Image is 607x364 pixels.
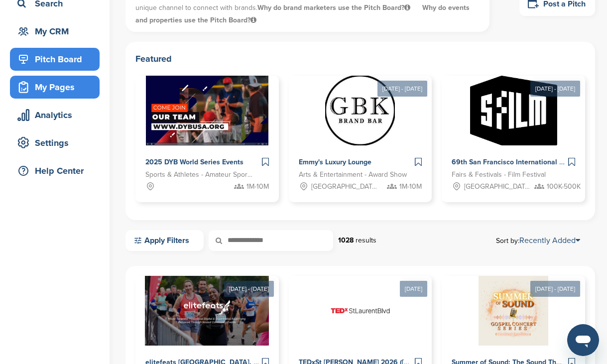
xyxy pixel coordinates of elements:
span: Fairs & Festivals - Film Festival [452,169,546,180]
div: Settings [15,134,100,152]
span: Why do brand marketers use the Pitch Board? [257,3,412,12]
img: Sponsorpitch & [479,276,548,346]
a: Help Center [10,159,100,182]
div: Analytics [15,106,100,124]
span: [GEOGRAPHIC_DATA], [GEOGRAPHIC_DATA] [464,181,532,192]
span: [GEOGRAPHIC_DATA], [GEOGRAPHIC_DATA] [311,181,379,192]
img: Sponsorpitch & [326,276,395,346]
div: [DATE] - [DATE] [530,281,580,297]
div: Pitch Board [15,50,100,68]
h2: Featured [135,52,585,66]
a: Analytics [10,104,100,126]
span: Sports & Athletes - Amateur Sports Leagues [145,169,254,180]
a: [DATE] - [DATE] Sponsorpitch & 69th San Francisco International Film Festival Fairs & Festivals -... [442,60,585,202]
span: 1M-10M [399,181,422,192]
a: Pitch Board [10,48,100,71]
img: Sponsorpitch & [325,76,395,145]
span: 69th San Francisco International Film Festival [452,158,601,166]
a: Recently Added [519,236,580,245]
span: 1M-10M [246,181,269,192]
span: Emmy's Luxury Lounge [299,158,371,166]
a: My CRM [10,20,100,43]
div: [DATE] [400,281,427,297]
span: Arts & Entertainment - Award Show [299,169,407,180]
div: My CRM [15,22,100,40]
div: [DATE] - [DATE] [530,81,580,97]
a: Sponsorpitch & 2025 DYB World Series Events Sports & Athletes - Amateur Sports Leagues 1M-10M [135,76,279,202]
img: Sponsorpitch & [145,276,269,346]
span: results [356,236,376,244]
span: 2025 DYB World Series Events [145,158,243,166]
span: 100K-500K [547,181,581,192]
a: Settings [10,131,100,154]
strong: 1028 [338,236,354,244]
img: Sponsorpitch & [146,76,269,145]
a: [DATE] - [DATE] Sponsorpitch & Emmy's Luxury Lounge Arts & Entertainment - Award Show [GEOGRAPHIC... [289,60,432,202]
img: Sponsorpitch & [470,76,557,145]
div: My Pages [15,78,100,96]
div: [DATE] - [DATE] [224,281,274,297]
span: Sort by: [496,237,580,244]
div: Help Center [15,162,100,180]
div: [DATE] - [DATE] [377,81,427,97]
iframe: Button to launch messaging window [567,324,599,356]
a: Apply Filters [125,230,204,251]
a: My Pages [10,76,100,99]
